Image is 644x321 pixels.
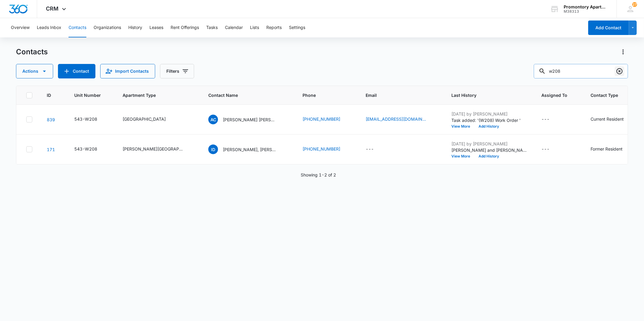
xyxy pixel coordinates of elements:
[303,146,351,153] div: Phone - (970) 539-6596 - Select to Edit Field
[225,18,243,37] button: Calendar
[541,146,560,153] div: Assigned To - - Select to Edit Field
[541,146,549,153] div: ---
[74,146,97,152] div: 543-W208
[451,141,527,147] p: [DATE] by [PERSON_NAME]
[208,115,288,124] div: Contact Name - Alijah Cortez Michael Dominguez - Select to Edit Field
[123,146,183,152] div: [PERSON_NAME][GEOGRAPHIC_DATA]
[366,146,385,153] div: Email - - Select to Edit Field
[591,92,626,98] span: Contact Type
[74,146,108,153] div: Unit Number - 543-W208 - Select to Edit Field
[451,92,518,98] span: Last History
[366,146,374,153] div: ---
[94,18,121,37] button: Organizations
[451,111,527,117] p: [DATE] by [PERSON_NAME]
[123,116,166,122] div: [GEOGRAPHIC_DATA]
[591,116,635,123] div: Contact Type - Current Resident - Select to Edit Field
[37,18,61,37] button: Leads Inbox
[74,116,108,123] div: Unit Number - 543-W208 - Select to Edit Field
[303,116,351,123] div: Phone - (970) 415-3793 - Select to Edit Field
[47,147,55,152] a: Navigate to contact details page for Isaac Diaz, Paulina Gonzalez
[206,18,218,37] button: Tasks
[303,146,340,152] a: [PHONE_NUMBER]
[451,117,527,123] p: Task added: '(W208) Work Order '
[534,64,628,78] input: Search Contacts
[266,18,282,37] button: Reports
[149,18,163,37] button: Leases
[74,92,108,98] span: Unit Number
[366,116,426,122] a: [EMAIL_ADDRESS][DOMAIN_NAME]
[123,116,177,123] div: Apartment Type - Dorset - Select to Edit Field
[208,115,218,124] span: AC
[223,116,277,123] p: [PERSON_NAME] [PERSON_NAME]
[47,92,51,98] span: ID
[123,92,194,98] span: Apartment Type
[632,2,637,7] span: 27
[74,116,97,122] div: 543-W208
[541,116,549,123] div: ---
[11,18,30,37] button: Overview
[618,47,628,57] button: Actions
[171,18,199,37] button: Rent Offerings
[366,116,437,123] div: Email - alijahcortez@gmail.com - Select to Edit Field
[208,145,288,154] div: Contact Name - Isaac Diaz, Paulina Gonzalez - Select to Edit Field
[250,18,259,37] button: Lists
[46,5,59,12] span: CRM
[208,92,279,98] span: Contact Name
[123,146,194,153] div: Apartment Type - Estes Park - Select to Edit Field
[451,147,527,153] p: [PERSON_NAME] and [PERSON_NAME] unassigned from contact.
[591,116,624,122] div: Current Resident
[451,154,474,158] button: View More
[208,145,218,154] span: ID
[303,116,340,122] a: [PHONE_NUMBER]
[100,64,155,78] button: Import Contacts
[474,154,503,158] button: Add History
[632,2,637,7] div: notifications count
[58,64,95,78] button: Add Contact
[366,92,428,98] span: Email
[564,9,608,14] div: account id
[591,146,623,152] div: Former Resident
[289,18,305,37] button: Settings
[47,117,55,122] a: Navigate to contact details page for Alijah Cortez Michael Dominguez
[588,21,629,35] button: Add Contact
[69,18,86,37] button: Contacts
[16,64,53,78] button: Actions
[223,146,277,153] p: [PERSON_NAME], [PERSON_NAME]
[451,125,474,128] button: View More
[564,5,608,9] div: account name
[303,92,342,98] span: Phone
[474,125,503,128] button: Add History
[128,18,142,37] button: History
[541,92,567,98] span: Assigned To
[16,47,48,56] h1: Contacts
[591,146,633,153] div: Contact Type - Former Resident - Select to Edit Field
[615,66,624,76] button: Clear
[541,116,560,123] div: Assigned To - - Select to Edit Field
[301,172,336,178] p: Showing 1-2 of 2
[160,64,194,78] button: Filters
